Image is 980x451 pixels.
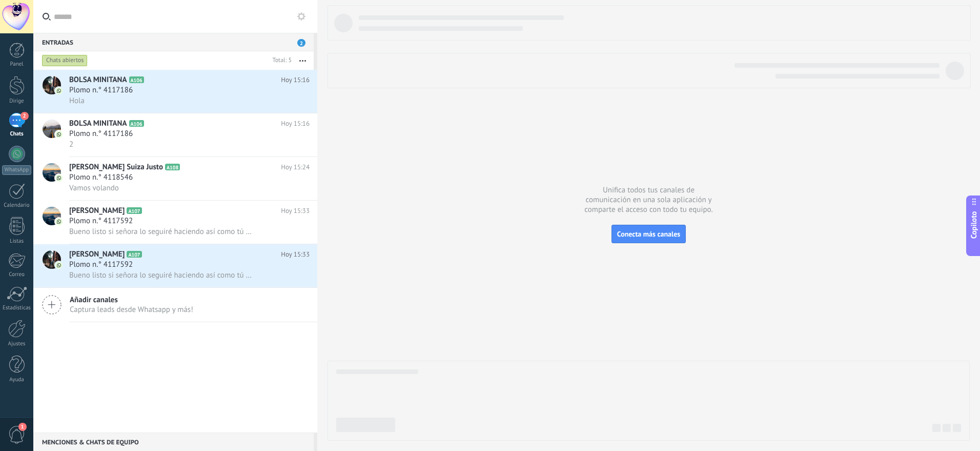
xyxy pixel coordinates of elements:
[33,201,317,244] a: avataricono[PERSON_NAME]A107Hoy 15:33Plomo n.° 4117592Bueno listo si señora lo seguiré haciendo a...
[281,250,310,259] font: Hoy 15:33
[69,85,133,95] font: Plomo n.° 4117186
[128,251,140,258] font: A107
[4,202,29,209] font: Calendario
[69,96,85,106] font: Hola
[69,260,133,269] font: Plomo n.° 4117592
[9,376,24,383] font: Ayuda
[281,75,310,84] font: Hoy 15:16
[69,249,125,259] font: [PERSON_NAME]
[69,162,163,172] font: [PERSON_NAME] Suiza Justo
[55,174,63,182] img: icono
[127,251,141,258] span: A107
[9,97,24,105] font: Dirige
[55,218,63,225] img: icono
[10,238,24,245] font: Listas
[42,439,139,446] font: Menciones & Chats de equipo
[129,120,144,127] span: A106
[69,75,127,85] font: BOLSA MINITANA
[70,295,118,305] font: Añadir canales
[5,166,29,173] font: WhatsApp
[9,271,25,278] font: Correo
[969,211,978,239] font: Copiloto
[69,206,125,215] font: [PERSON_NAME]
[129,76,144,83] span: A106
[46,56,84,64] font: Chats abiertos
[69,140,73,149] font: 2
[131,121,142,127] font: A106
[281,119,310,128] font: Hoy 15:16
[23,112,26,119] font: 2
[69,270,262,280] font: Bueno listo si señora lo seguiré haciendo así como tú dices
[69,172,133,182] font: Plomo n.° 4118546
[8,340,26,347] font: Ajustes
[292,51,314,70] button: Más
[42,39,73,47] font: Entradas
[281,206,310,215] font: Hoy 15:33
[55,87,63,94] img: icono
[69,129,133,139] font: Plomo n.° 4117186
[127,207,141,214] span: A107
[3,304,31,311] font: Estadísticas
[33,113,317,156] a: avatariconoBOLSA MINITANAA106Hoy 15:16Plomo n.° 41171862
[10,61,23,68] font: Panel
[300,40,303,47] font: 2
[69,183,119,193] font: Vamos volando
[165,164,180,170] span: A108
[281,163,310,171] font: Hoy 15:24
[167,164,178,171] font: A108
[128,208,140,214] font: A107
[69,119,127,128] font: BOLSA MINITANA
[33,70,317,113] a: avatariconoBOLSA MINITANAA106Hoy 15:16Plomo n.° 4117186Hola
[617,229,680,239] font: Conecta más canales
[55,131,63,138] img: icono
[69,216,133,226] font: Plomo n.° 4117592
[33,244,317,287] a: avataricono[PERSON_NAME]A107Hoy 15:33Plomo n.° 4117592Bueno listo si señora lo seguiré haciendo a...
[33,157,317,200] a: avataricono[PERSON_NAME] Suiza JustoA108Hoy 15:24Plomo n.° 4118546Vamos volando
[69,227,262,237] font: Bueno listo si señora lo seguiré haciendo así como tú dices
[273,56,292,64] font: Total: 5
[10,130,23,138] font: Chats
[70,305,193,315] font: Captura leads desde Whatsapp y más!
[131,77,142,84] font: A106
[21,423,24,430] font: 1
[611,225,686,243] button: Conecta más canales
[55,262,63,269] img: icono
